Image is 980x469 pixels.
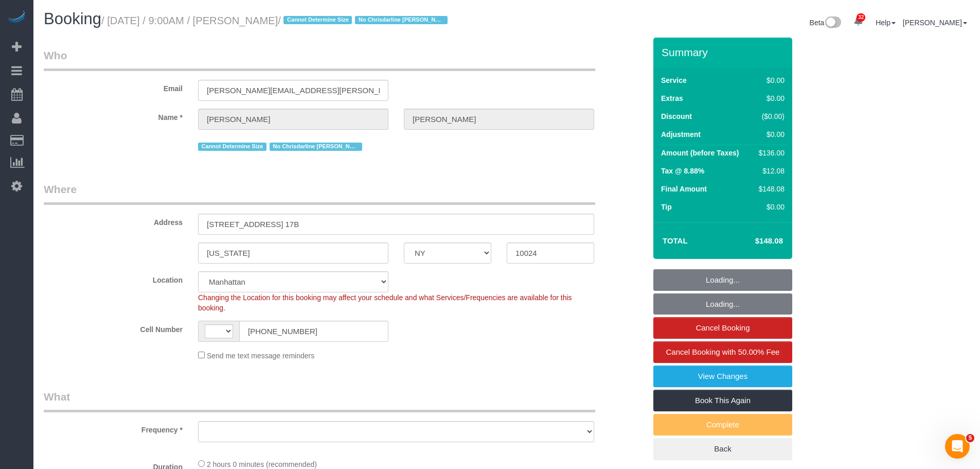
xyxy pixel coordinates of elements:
[270,143,362,151] span: No Chrisdarline [PERSON_NAME]
[653,341,792,363] a: Cancel Booking with 50.00% Fee
[661,166,704,176] label: Tax @ 8.88%
[207,460,317,468] span: 2 hours 0 minutes (recommended)
[945,434,970,459] iframe: Intercom live chat
[44,389,595,412] legend: What
[661,111,692,121] label: Discount
[662,46,787,58] h3: Summary
[755,184,785,194] div: $148.08
[283,16,352,24] span: Cannot Determine Size
[36,271,190,285] label: Location
[666,348,780,356] span: Cancel Booking with 50.00% Fee
[239,321,388,342] input: Cell Number
[198,293,572,312] span: Changing the Location for this booking may affect your schedule and what Services/Frequencies are...
[36,321,190,335] label: Cell Number
[44,48,595,71] legend: Who
[404,109,594,130] input: Last Name
[198,242,388,264] input: City
[661,93,683,103] label: Extras
[663,236,688,245] strong: Total
[653,317,792,339] a: Cancel Booking
[36,109,190,123] label: Name *
[36,421,190,435] label: Frequency *
[661,148,739,158] label: Amount (before Taxes)
[755,93,785,103] div: $0.00
[966,434,974,442] span: 5
[207,352,314,360] span: Send me text message reminders
[507,242,594,264] input: Zip Code
[653,438,792,460] a: Back
[903,19,967,27] a: [PERSON_NAME]
[36,80,190,94] label: Email
[848,10,868,33] a: 32
[810,19,842,27] a: Beta
[36,214,190,228] label: Address
[661,184,707,194] label: Final Amount
[198,80,388,101] input: Email
[876,19,896,27] a: Help
[661,202,672,212] label: Tip
[278,15,451,26] span: /
[653,390,792,411] a: Book This Again
[355,16,448,24] span: No Chrisdarline [PERSON_NAME]
[755,75,785,85] div: $0.00
[101,15,451,26] small: / [DATE] / 9:00AM / [PERSON_NAME]
[755,111,785,121] div: ($0.00)
[661,75,687,85] label: Service
[44,10,101,28] span: Booking
[755,129,785,140] div: $0.00
[653,366,792,387] a: View Changes
[755,148,785,158] div: $136.00
[724,237,783,246] h4: $148.08
[198,143,266,151] span: Cannot Determine Size
[755,166,785,176] div: $12.08
[857,13,865,22] span: 32
[824,16,841,30] img: New interface
[6,10,27,25] img: Automaid Logo
[755,202,785,212] div: $0.00
[44,182,595,205] legend: Where
[198,109,388,130] input: First Name
[661,129,701,140] label: Adjustment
